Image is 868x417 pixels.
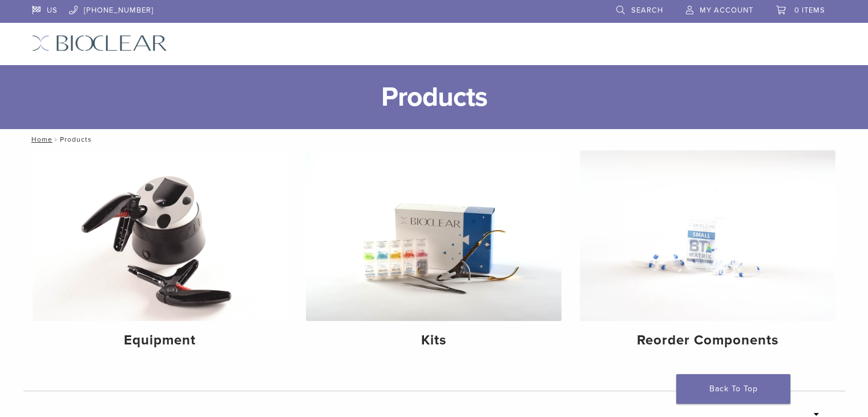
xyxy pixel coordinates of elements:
[580,150,835,321] img: Reorder Components
[33,150,288,321] img: Equipment
[32,35,167,51] img: Bioclear
[28,135,53,143] a: Home
[700,6,753,15] span: My Account
[53,137,60,142] span: /
[676,374,790,404] a: Back To Top
[33,150,288,358] a: Equipment
[306,150,562,358] a: Kits
[589,330,826,351] h4: Reorder Components
[23,129,845,150] nav: Products
[794,6,825,15] span: 0 items
[306,150,562,321] img: Kits
[631,6,663,15] span: Search
[580,150,835,358] a: Reorder Components
[315,330,552,351] h4: Kits
[42,330,279,351] h4: Equipment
